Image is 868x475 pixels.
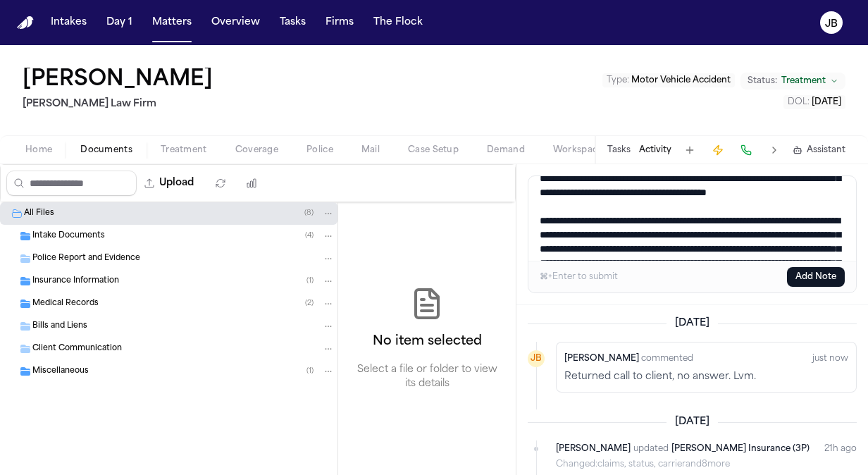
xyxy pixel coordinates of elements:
button: Add Task [680,140,700,160]
span: Motor Vehicle Accident [631,76,731,85]
span: DOL : [788,98,810,106]
span: Treatment [161,144,207,156]
button: Upload [137,171,202,196]
span: Documents [80,144,132,156]
a: [PERSON_NAME] Insurance (3P) [671,442,810,456]
span: Mail [361,144,380,156]
span: Coverage [235,144,278,156]
button: Create Immediate Task [708,140,728,160]
span: Police Report and Evidence [32,253,140,265]
span: Miscellaneous [32,366,89,378]
span: [PERSON_NAME] Insurance (3P) [671,445,810,453]
h1: [PERSON_NAME] [23,68,213,93]
button: Matters [147,10,197,35]
button: Firms [320,10,359,35]
span: Type : [607,76,629,85]
button: Edit DOL: 2025-07-14 [783,95,845,109]
span: updated [633,442,669,456]
span: Status: [748,75,777,87]
div: commented [564,350,693,367]
button: The Flock [368,10,428,35]
span: [PERSON_NAME] [564,354,639,363]
span: Intake Documents [32,230,105,242]
button: Change status from Treatment [740,73,845,90]
button: Make a Call [736,140,756,160]
h2: [PERSON_NAME] Law Firm [23,96,218,113]
span: ( 1 ) [306,277,314,285]
span: Medical Records [32,298,99,310]
button: Assistant [793,144,845,156]
span: [DATE] [812,98,841,106]
span: Client Communication [32,343,122,355]
button: Day 1 [101,10,138,35]
button: Add Note [787,267,845,287]
span: Assistant [807,144,845,156]
span: Changed: claims, status, carrier [556,459,810,470]
span: Case Setup [408,144,459,156]
button: Edit matter name [23,68,213,93]
button: Activity [639,144,671,156]
button: Edit Type: Motor Vehicle Accident [602,73,735,87]
h2: No item selected [373,332,482,352]
button: Tasks [274,10,311,35]
button: Tasks [607,144,631,156]
span: All Files [24,208,54,220]
button: Intakes [45,10,92,35]
div: JB [528,350,545,367]
span: Insurance Information [32,276,119,288]
span: [PERSON_NAME] [556,442,631,456]
div: ⌘+Enter to submit [540,271,618,283]
span: [DATE] [666,316,718,331]
span: Bills and Liens [32,321,87,333]
span: ( 4 ) [305,232,314,240]
span: Demand [487,144,525,156]
span: ( 8 ) [304,209,314,217]
button: Overview [206,10,266,35]
p: Returned call to client, no answer. Lvm. [564,370,848,384]
span: Police [306,144,333,156]
time: August 19, 2025 at 10:56 AM [812,350,848,367]
span: Treatment [781,75,826,87]
span: ( 1 ) [306,367,314,375]
time: August 18, 2025 at 1:43 PM [824,442,857,470]
span: Home [25,144,52,156]
img: Finch Logo [17,16,34,30]
input: Search files [6,171,137,196]
a: Home [17,16,34,30]
span: Workspaces [553,144,607,156]
span: and 8 more [686,460,730,469]
span: [DATE] [666,415,718,429]
span: ( 2 ) [305,300,314,307]
p: Select a file or folder to view its details [355,363,499,391]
